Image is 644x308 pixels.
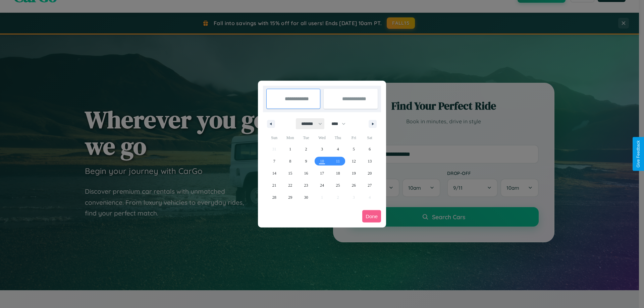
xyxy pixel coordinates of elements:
[266,155,282,167] button: 7
[298,179,314,191] button: 23
[273,155,275,167] span: 7
[321,143,323,155] span: 3
[330,179,346,191] button: 25
[288,167,292,179] span: 15
[298,167,314,179] button: 16
[282,143,298,155] button: 1
[272,179,276,191] span: 21
[362,155,378,167] button: 13
[282,155,298,167] button: 8
[314,132,330,143] span: Wed
[362,143,378,155] button: 6
[362,210,381,223] button: Done
[352,179,356,191] span: 26
[304,167,308,179] span: 16
[353,143,355,155] span: 5
[272,191,276,203] span: 28
[362,179,378,191] button: 27
[282,191,298,203] button: 29
[289,143,291,155] span: 1
[320,167,324,179] span: 17
[636,140,641,168] div: Give Feedback
[330,167,346,179] button: 18
[305,155,307,167] span: 9
[288,179,292,191] span: 22
[320,179,324,191] span: 24
[336,155,340,167] span: 11
[266,132,282,143] span: Sun
[368,155,372,167] span: 13
[314,143,330,155] button: 3
[346,167,362,179] button: 19
[314,155,330,167] button: 10
[346,179,362,191] button: 26
[298,191,314,203] button: 30
[368,179,372,191] span: 27
[282,167,298,179] button: 15
[298,132,314,143] span: Tue
[330,132,346,143] span: Thu
[368,167,372,179] span: 20
[289,155,291,167] span: 8
[305,143,307,155] span: 2
[346,132,362,143] span: Fri
[352,155,356,167] span: 12
[282,132,298,143] span: Mon
[362,132,378,143] span: Sat
[337,143,339,155] span: 4
[266,167,282,179] button: 14
[298,143,314,155] button: 2
[272,167,276,179] span: 14
[330,143,346,155] button: 4
[369,143,371,155] span: 6
[282,179,298,191] button: 22
[352,167,356,179] span: 19
[336,179,340,191] span: 25
[346,143,362,155] button: 5
[298,155,314,167] button: 9
[314,179,330,191] button: 24
[320,155,324,167] span: 10
[362,167,378,179] button: 20
[346,155,362,167] button: 12
[314,167,330,179] button: 17
[304,179,308,191] span: 23
[266,179,282,191] button: 21
[336,167,340,179] span: 18
[266,191,282,203] button: 28
[330,155,346,167] button: 11
[304,191,308,203] span: 30
[288,191,292,203] span: 29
